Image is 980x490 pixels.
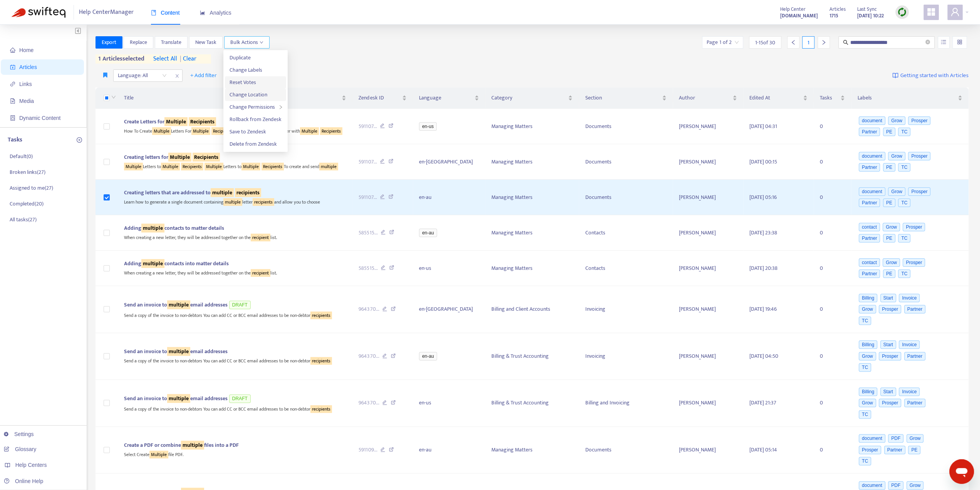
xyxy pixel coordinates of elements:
span: Partner [884,446,905,454]
span: close-circle [925,40,930,44]
sqkw: recipients [310,405,332,413]
span: TC [859,363,871,372]
span: Section [585,94,660,102]
span: TC [859,317,871,325]
span: Bulk Actions [230,38,263,47]
p: Tasks [8,135,22,145]
sqkw: multiple [223,198,242,206]
span: Grow [883,223,900,231]
span: Change Labels [230,66,262,74]
sqkw: Recipients [211,127,234,135]
span: Grow [888,187,905,196]
td: Managing Matters [485,251,579,286]
th: Section [579,88,673,109]
p: Assigned to me ( 27 ) [10,184,53,192]
sqkw: recipients [310,312,332,319]
span: Send an invoice to email addresses [124,394,228,403]
div: When creating a new letter, they will be addressed together on the list. [124,268,346,277]
button: Translate [155,36,188,49]
span: 585515 ... [358,264,377,273]
span: Language [419,94,473,102]
span: PE [883,269,895,278]
span: Creating letters that are addressed to [124,188,261,197]
div: Learn how to generate a single document containing letter and allow you to choose [124,197,346,206]
td: [PERSON_NAME] [673,144,743,180]
sqkw: Multiple [241,163,260,170]
td: Managing Matters [485,180,579,215]
span: link [10,81,15,87]
p: Broken links ( 27 ) [10,168,45,176]
td: Documents [579,109,673,144]
td: Billing and Client Accounts [485,286,579,333]
sqkw: Recipients [320,127,342,135]
img: image-link [892,72,898,79]
span: Content [151,10,180,16]
button: unordered-list [938,36,950,49]
span: document [859,116,885,125]
span: [DATE] 20:38 [749,264,777,273]
sqkw: Multiple [124,163,143,170]
span: Start [880,340,896,349]
span: [DATE] 00:15 [749,157,777,166]
span: Translate [161,38,181,47]
span: PE [908,446,920,454]
span: Grow [906,481,924,490]
span: 591109 ... [358,446,377,454]
span: TC [859,457,871,465]
span: Help Center Manager [79,5,134,20]
th: Title [118,88,352,109]
td: Billing & Trust Accounting [485,333,579,380]
span: document [859,481,885,490]
span: Author [679,94,731,102]
span: 964370 ... [358,399,379,407]
td: Contacts [579,251,673,286]
span: Category [491,94,567,102]
span: en-au [419,229,437,237]
td: [PERSON_NAME] [673,286,743,333]
span: Grow [888,152,905,160]
span: Replace [130,38,147,47]
span: select all [153,54,177,64]
span: Partner [859,128,880,136]
span: Change Permissions [230,103,275,111]
span: Adding contacts to matter details [124,224,224,232]
td: 0 [814,333,851,380]
span: Home [19,47,34,53]
td: Billing and Invoicing [579,380,673,427]
span: [DATE] 21:37 [749,398,776,407]
td: 0 [814,427,851,474]
span: 591107 ... [358,122,377,131]
td: [PERSON_NAME] [673,109,743,144]
span: Grow [859,305,876,313]
sqkw: multiple [167,394,190,403]
span: plus-circle [77,137,82,143]
td: en-[GEOGRAPHIC_DATA] [413,286,485,333]
td: [PERSON_NAME] [673,180,743,215]
div: Send a copy of the invoice to non-debtors You can add CC or BCC email addresses to be non-debtor [124,404,346,413]
span: [DATE] 23:38 [749,228,777,237]
span: unordered-list [941,39,946,45]
sqkw: Recipients [181,163,203,170]
span: Last Sync [857,5,877,13]
span: PE [883,128,895,136]
span: Links [19,81,32,87]
sqkw: multiple [181,441,204,450]
span: Grow [859,399,876,407]
td: en-au [413,427,485,474]
td: en-au [413,180,485,215]
span: contact [859,258,880,267]
span: Billing [859,294,877,302]
span: document [859,152,885,160]
sqkw: multiple [167,347,190,356]
span: Help Center [780,5,806,13]
span: Prosper [908,152,930,160]
span: Change Location [230,90,267,99]
sqkw: multiple [167,300,190,309]
span: Prosper [879,352,901,360]
button: Export [95,36,122,49]
span: account-book [10,64,15,70]
span: [DATE] 04:50 [749,352,778,360]
span: contact [859,223,880,231]
p: Default ( 0 ) [10,152,33,160]
td: 0 [814,380,851,427]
